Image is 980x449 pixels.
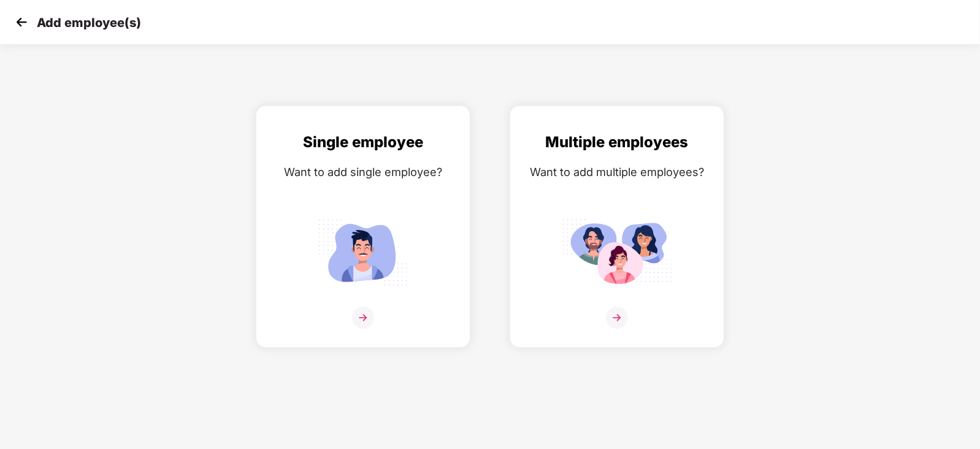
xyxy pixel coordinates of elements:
[523,131,711,154] div: Multiple employees
[352,307,374,329] img: svg+xml;base64,PHN2ZyB4bWxucz0iaHR0cDovL3d3dy53My5vcmcvMjAwMC9zdmciIHdpZHRoPSIzNiIgaGVpZ2h0PSIzNi...
[562,214,672,291] img: svg+xml;base64,PHN2ZyB4bWxucz0iaHR0cDovL3d3dy53My5vcmcvMjAwMC9zdmciIGlkPSJNdWx0aXBsZV9lbXBsb3llZS...
[12,13,31,31] img: svg+xml;base64,PHN2ZyB4bWxucz0iaHR0cDovL3d3dy53My5vcmcvMjAwMC9zdmciIHdpZHRoPSIzMCIgaGVpZ2h0PSIzMC...
[523,163,711,181] div: Want to add multiple employees?
[37,15,141,30] p: Add employee(s)
[308,214,418,291] img: svg+xml;base64,PHN2ZyB4bWxucz0iaHR0cDovL3d3dy53My5vcmcvMjAwMC9zdmciIGlkPSJTaW5nbGVfZW1wbG95ZWUiIH...
[269,131,457,154] div: Single employee
[269,163,457,181] div: Want to add single employee?
[606,307,628,329] img: svg+xml;base64,PHN2ZyB4bWxucz0iaHR0cDovL3d3dy53My5vcmcvMjAwMC9zdmciIHdpZHRoPSIzNiIgaGVpZ2h0PSIzNi...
